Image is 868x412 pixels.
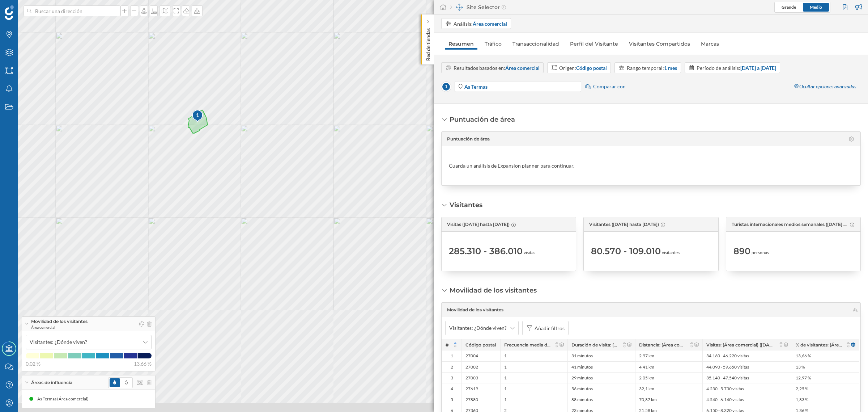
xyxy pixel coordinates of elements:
[449,324,507,332] span: Visitantes: ¿Dónde viven?
[504,342,550,348] span: Frecuencia media de visita: (Área comercial) ([DATE] hasta [DATE])
[445,38,477,50] a: Resumen
[571,397,593,403] span: 88 minutos
[504,386,507,392] span: 1
[796,375,811,381] span: 12,97 %
[461,394,500,405] div: 27880
[192,112,204,119] div: 1
[782,4,796,10] span: Grande
[589,221,659,228] span: Visitantes ([DATE] hasta [DATE])
[26,360,41,367] span: 0,02 %
[559,64,607,72] div: Origen:
[504,397,507,403] span: 1
[461,372,500,383] div: 27003
[461,350,500,361] div: 27004
[790,80,860,93] div: Ocultar opciones avanzadas
[442,339,461,350] div: #
[593,83,626,90] span: Comparar con
[639,375,654,381] span: 2,05 km
[524,249,535,256] span: visitas
[450,115,515,124] div: Puntuación de área
[732,221,848,228] span: Turistas internacionales medios semanales ([DATE] hasta [DATE])
[461,383,500,394] div: 27619
[450,4,506,11] div: Site Selector
[447,221,510,228] span: Visitas ([DATE] hasta [DATE])
[504,375,507,381] span: 1
[456,4,463,11] img: dashboards-manager.svg
[697,38,723,50] a: Marcas
[706,386,744,392] span: 4.230 - 5.730 visitas
[442,361,461,372] div: 2
[442,350,461,361] div: 1
[450,286,537,295] div: Movilidad de los visitantes
[706,364,749,370] span: 44.090 - 59.650 visitas
[442,372,461,383] div: 3
[30,339,87,346] span: Visitantes: ¿Dónde viven?
[591,245,661,257] span: 80.570 - 109.010
[625,38,694,50] a: Visitantes Compartidos
[796,397,808,403] span: 1,83 %
[571,353,593,359] span: 31 minutos
[442,383,461,394] div: 4
[481,38,505,50] a: Tráfico
[639,386,654,392] span: 32,1 km
[31,379,72,386] span: Áreas de influencia
[697,64,776,72] div: Período de análisis:
[752,249,769,256] span: personas
[473,21,507,27] strong: Área comercial
[31,318,88,325] span: Movilidad de los visitantes
[505,65,540,71] strong: Área comercial
[571,342,618,348] span: Duración de visita: (Área comercial) ([DATE] hasta [DATE])
[639,397,657,403] span: 70,87 km
[14,5,40,12] span: Soporte
[662,249,680,256] span: visitantes
[664,65,677,71] strong: 1 mes
[571,364,593,370] span: 41 minutos
[449,162,574,169] div: Guarda un análisis de Expansion planner para continuar.
[796,342,842,348] span: % de visitantes: (Área comercial) ([DATE] hasta [DATE])
[706,397,744,403] span: 4.540 - 6.140 visitas
[425,25,432,61] p: Red de tiendas
[192,109,203,122] div: 1
[37,395,92,403] div: As Termas (Área comercial)
[461,339,500,350] div: Código postal
[706,353,749,359] span: 34.160 - 46.220 visitas
[627,64,677,72] div: Rango temporal:
[447,307,503,313] span: Movilidad de los visitantes
[192,109,204,123] img: pois-map-marker.svg
[31,325,88,330] span: Área comercial
[639,353,654,359] span: 2,97 km
[576,65,607,71] strong: Código postal
[571,375,593,381] span: 29 minutos
[571,386,593,392] span: 56 minutos
[796,364,805,370] span: 13 %
[740,65,776,71] strong: [DATE] a [DATE]
[134,360,152,367] span: 13,66 %
[509,38,563,50] a: Transaccionalidad
[454,64,540,72] div: Resultados basados en:
[461,361,500,372] div: 27002
[639,342,685,348] span: Distancia: (Área comercial) ([DATE] hasta [DATE])
[454,20,507,28] div: Análisis:
[449,245,523,257] span: 285.310 - 386.010
[639,364,654,370] span: 4,41 km
[733,245,750,257] span: 890
[441,82,451,92] span: 1
[442,394,461,405] div: 5
[706,375,749,381] span: 35.140 - 47.540 visitas
[5,5,14,20] img: Geoblink Logo
[504,353,507,359] span: 1
[464,84,488,90] strong: As Termas
[450,200,482,210] div: Visitantes
[810,4,822,10] span: Medio
[504,364,507,370] span: 1
[566,38,622,50] a: Perfil del Visitante
[796,353,811,359] span: 13,66 %
[535,324,565,332] div: Añadir filtros
[796,386,808,392] span: 2,25 %
[706,342,775,348] span: Visitas: (Área comercial) ([DATE] hasta [DATE])
[447,136,490,142] span: Puntuación de área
